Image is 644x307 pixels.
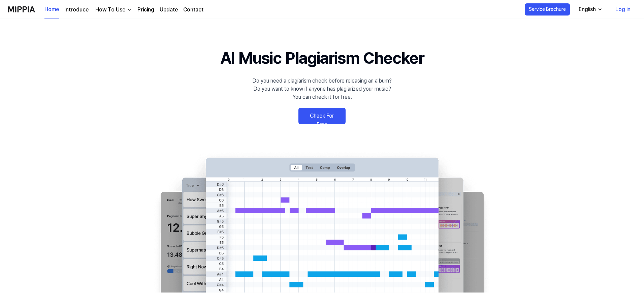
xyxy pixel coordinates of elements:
a: Home [44,0,59,19]
h1: AI Music Plagiarism Checker [220,46,424,70]
div: English [577,5,597,13]
img: main Image [147,151,497,293]
a: Check For Free [298,108,346,124]
div: How To Use [94,6,127,14]
button: Service Brochure [525,3,570,16]
a: Pricing [137,6,154,14]
a: Introduce [64,6,89,14]
button: How To Use [94,6,132,14]
a: Update [160,6,178,14]
img: down [127,7,132,12]
button: English [573,3,607,16]
a: Contact [183,6,203,14]
div: Do you need a plagiarism check before releasing an album? Do you want to know if anyone has plagi... [252,77,392,101]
